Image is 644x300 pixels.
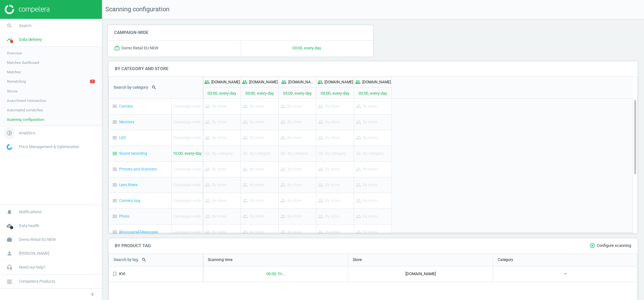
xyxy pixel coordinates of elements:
[356,130,377,146] p: By store
[205,103,212,109] i: people
[7,79,26,84] span: Rematching
[7,89,18,94] span: Stores
[203,88,241,99] p: 03:00, every-day
[109,254,203,266] div: Search by tag
[280,151,287,156] i: menu
[318,182,325,188] i: people
[318,177,340,193] p: By store
[242,151,250,156] i: menu
[112,151,118,156] i: menu
[205,162,226,177] p: By store
[112,182,118,188] i: menu
[318,225,340,240] p: By store
[356,225,377,240] p: By store
[280,225,302,240] p: By store
[242,182,250,188] i: people
[109,114,171,130] div: Monitors
[288,80,314,85] p: [DOMAIN_NAME]
[112,198,118,203] i: menu
[242,166,250,172] i: people
[241,41,373,56] p: 03:00, every-day
[205,151,212,156] i: menu
[356,214,363,219] i: people
[493,254,518,266] div: Category
[318,146,346,161] p: By category
[356,119,363,125] i: people
[280,177,302,193] p: By store
[108,41,241,56] div: Demo Retail EU NEW
[19,223,39,229] span: Data health
[19,251,49,256] span: [PERSON_NAME]
[85,290,100,298] button: chevron_left
[356,182,363,188] i: people
[205,182,212,188] i: people
[205,130,226,146] p: By store
[280,182,287,188] i: people
[356,162,377,177] p: By store
[242,177,264,193] p: By store
[211,80,240,85] p: [DOMAIN_NAME]
[108,61,638,76] h4: By category and store
[356,151,363,156] i: menu
[280,162,302,177] p: By store
[109,77,203,98] div: Search by category
[109,146,171,161] div: Sound recording
[19,23,31,29] span: Search
[280,119,287,125] i: people
[318,198,325,203] i: people
[173,193,201,208] p: Campaign-wide
[109,266,203,282] div: KVI
[138,254,150,265] button: search
[356,166,363,172] i: people
[356,146,384,161] p: By category
[205,225,226,240] p: By store
[242,198,250,203] i: people
[362,80,391,85] p: [DOMAIN_NAME]
[242,79,247,85] i: people
[172,146,203,161] p: 10:00, every-day
[280,198,287,203] i: people
[3,206,15,218] i: notifications
[112,135,118,141] i: menu
[280,135,287,141] i: people
[203,266,348,282] p: 06:00, fri ...
[19,37,42,42] span: Data delivery
[205,135,212,141] i: people
[173,209,201,224] p: Campaign-wide
[90,80,95,83] span: 3
[19,264,45,270] span: Need our help?
[280,99,302,114] p: By store
[203,254,237,266] div: Scanning time
[7,69,21,75] span: Matches
[205,198,212,203] i: people
[242,103,250,109] i: people
[205,193,226,208] p: By store
[317,79,323,85] i: people
[109,225,171,240] div: Binoculars&Telescopes
[173,130,201,146] p: Campaign-wide
[318,162,340,177] p: By store
[356,135,363,141] i: people
[242,130,264,146] p: By store
[3,234,15,246] i: work
[242,135,250,141] i: people
[356,99,377,114] p: By store
[7,144,12,150] img: wGWNvw8QSZomAAAAABJRU5ErkJggg==
[280,166,287,172] i: people
[173,99,201,114] p: Campaign-wide
[280,214,287,219] i: people
[109,209,171,224] div: Photo
[3,34,15,46] i: timeline
[280,209,302,224] p: By store
[109,177,171,193] div: Lens filters
[112,166,118,172] i: menu
[318,135,325,141] i: people
[3,20,15,32] i: search
[19,209,42,215] span: Notifications
[280,103,287,109] i: people
[5,5,49,14] img: ajHJNr6hYgQAAAAASUVORK5CYII=
[356,114,377,130] p: By store
[3,127,15,139] i: pie_chart_outlined
[318,130,340,146] p: By store
[7,51,22,56] span: Overview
